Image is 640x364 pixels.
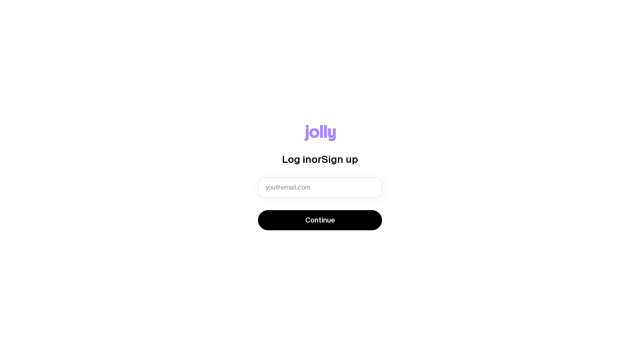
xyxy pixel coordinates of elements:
[322,154,358,165] span: Sign up
[282,154,311,165] span: Log in
[258,210,382,230] button: Continue
[258,178,382,198] input: you@email.com
[305,216,335,225] span: Continue
[311,154,322,165] span: or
